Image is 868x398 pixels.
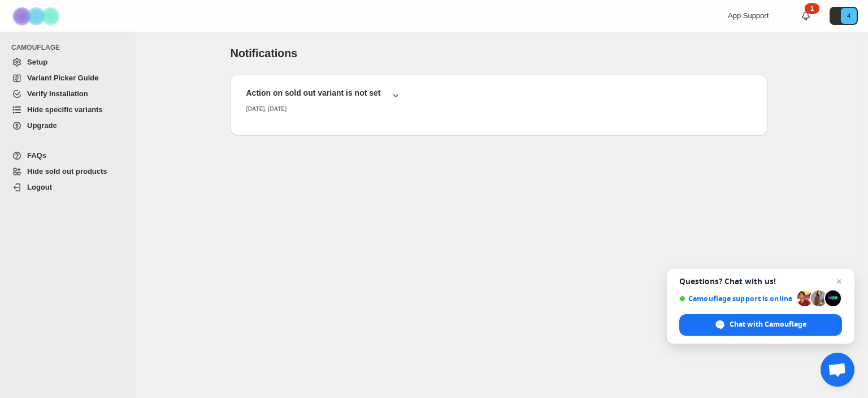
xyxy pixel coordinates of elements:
[800,10,811,22] a: 1
[7,118,129,134] a: Upgrade
[7,70,129,86] a: Variant Picker Guide
[830,7,858,25] button: Avatar with initials 4
[679,314,842,336] div: Chat with Camouflage
[847,12,850,19] text: 4
[728,11,769,20] span: App Support
[679,294,793,303] span: Camouflage support is online
[27,58,47,66] span: Setup
[11,43,130,52] span: CAMOUFLAGE
[27,89,88,98] span: Verify Installation
[27,74,98,82] span: Variant Picker Guide
[9,1,66,32] img: Camouflage
[27,121,57,130] span: Upgrade
[27,183,52,191] span: Logout
[240,84,758,117] button: Action on sold out variant is not set[DATE], [DATE]
[841,8,857,24] span: Avatar with initials 4
[246,106,287,112] small: [DATE], [DATE]
[7,179,129,195] a: Logout
[7,148,129,164] a: FAQs
[231,47,298,59] span: Notifications
[27,151,46,160] span: FAQs
[821,353,854,387] div: Open chat
[730,319,806,329] span: Chat with Camouflage
[805,3,819,14] div: 1
[7,86,129,102] a: Verify Installation
[7,54,129,70] a: Setup
[7,102,129,118] a: Hide specific variants
[832,275,846,288] span: Close chat
[27,105,103,114] span: Hide specific variants
[246,87,381,99] h2: Action on sold out variant is not set
[679,277,842,286] span: Questions? Chat with us!
[27,167,107,176] span: Hide sold out products
[7,164,129,179] a: Hide sold out products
